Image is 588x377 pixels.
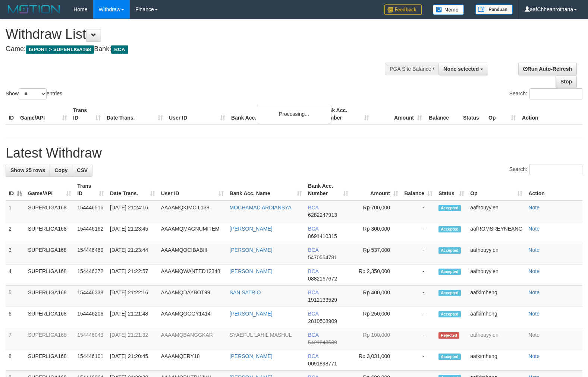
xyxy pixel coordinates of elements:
td: aafhouyyien [467,200,525,222]
th: Bank Acc. Number: activate to sort column ascending [305,179,351,200]
td: aafhouyyien [467,264,525,286]
img: Button%20Memo.svg [433,4,464,15]
span: CSV [77,167,88,173]
td: 154446101 [74,349,107,371]
span: BCA [308,353,318,359]
td: Rp 3,031,000 [351,349,401,371]
th: Amount [372,104,425,125]
td: 6 [6,307,25,328]
div: PGA Site Balance / [385,63,438,75]
td: 4 [6,264,25,286]
img: Feedback.jpg [384,4,422,15]
th: Op: activate to sort column ascending [467,179,525,200]
th: Bank Acc. Name: activate to sort column ascending [227,179,305,200]
td: AAAAMQDAYBOT99 [158,286,227,307]
th: Balance [425,104,460,125]
td: Rp 2,350,000 [351,264,401,286]
th: Balance: activate to sort column ascending [401,179,436,200]
h1: Latest Withdraw [6,146,582,161]
span: Copy 0091898771 to clipboard [308,361,337,367]
label: Search: [509,164,582,175]
a: [PERSON_NAME] [230,268,273,274]
img: panduan.png [475,4,513,15]
select: Showentries [19,88,47,99]
span: BCA [308,332,318,338]
a: Copy [50,164,72,177]
a: Note [528,205,540,210]
a: Stop [556,75,577,88]
td: aafhouyyien [467,243,525,264]
td: Rp 100,000 [351,328,401,349]
span: Accepted [438,226,461,232]
a: Note [528,332,540,338]
td: SUPERLIGA168 [25,222,74,243]
th: Action [525,179,582,200]
td: - [401,286,436,307]
span: Copy 5421843589 to clipboard [308,339,337,345]
td: 1 [6,200,25,222]
span: BCA [308,247,318,253]
td: 154446338 [74,286,107,307]
img: MOTION_logo.png [6,4,62,15]
span: Rejected [438,332,459,339]
th: Date Trans. [104,104,166,125]
td: SUPERLIGA168 [25,307,74,328]
span: Copy 2810508909 to clipboard [308,318,337,324]
a: [PERSON_NAME] [230,353,273,359]
td: [DATE] 21:22:57 [107,264,158,286]
td: 154446516 [74,200,107,222]
span: Show 25 rows [10,167,45,173]
td: - [401,307,436,328]
td: - [401,349,436,371]
td: - [401,243,436,264]
td: Rp 300,000 [351,222,401,243]
td: SUPERLIGA168 [25,264,74,286]
span: Copy [54,167,67,173]
span: Copy 6282247913 to clipboard [308,212,337,218]
td: 8 [6,349,25,371]
td: Rp 700,000 [351,200,401,222]
td: - [401,200,436,222]
td: 3 [6,243,25,264]
td: 154446162 [74,222,107,243]
th: Bank Acc. Name [228,104,319,125]
td: aafkimheng [467,349,525,371]
th: ID: activate to sort column descending [6,179,25,200]
td: 154446372 [74,264,107,286]
a: MOCHAMAD ARDIANSYA [230,205,292,210]
span: BCA [308,289,318,295]
td: SUPERLIGA168 [25,328,74,349]
span: BCA [308,205,318,210]
span: Accepted [438,205,461,211]
td: 2 [6,222,25,243]
a: Note [528,353,540,359]
th: Trans ID [70,104,104,125]
a: [PERSON_NAME] [230,247,273,253]
td: aafhouyyien [467,328,525,349]
h4: Game: Bank: [6,45,384,53]
th: ID [6,104,17,125]
label: Search: [509,88,582,99]
td: Rp 537,000 [351,243,401,264]
span: Copy 1912133529 to clipboard [308,297,337,303]
button: None selected [438,63,488,75]
span: BCA [308,226,318,232]
td: [DATE] 21:21:48 [107,307,158,328]
td: Rp 250,000 [351,307,401,328]
th: Status [460,104,485,125]
td: 154446460 [74,243,107,264]
td: [DATE] 21:24:16 [107,200,158,222]
td: 7 [6,328,25,349]
td: aafkimheng [467,286,525,307]
td: [DATE] 21:22:16 [107,286,158,307]
th: User ID: activate to sort column ascending [158,179,227,200]
td: [DATE] 21:23:44 [107,243,158,264]
a: Note [528,289,540,295]
span: Accepted [438,311,461,317]
td: Rp 400,000 [351,286,401,307]
th: Action [519,104,582,125]
td: AAAAMQWANTED12348 [158,264,227,286]
span: None selected [443,66,479,72]
span: Copy 0882167672 to clipboard [308,276,337,282]
h1: Withdraw List [6,27,384,42]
